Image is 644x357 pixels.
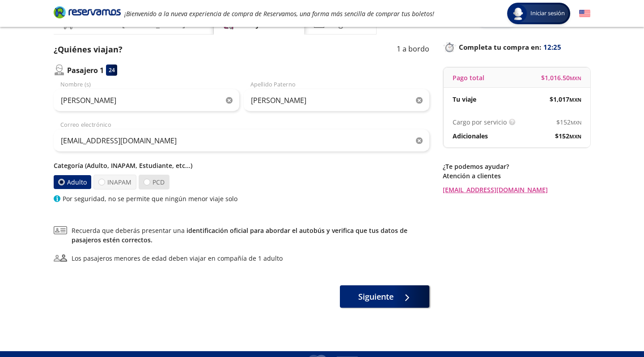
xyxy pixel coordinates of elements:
a: [EMAIL_ADDRESS][DOMAIN_NAME] [443,185,590,194]
label: INAPAM [93,174,137,189]
span: $ 1,016.50 [541,73,581,82]
button: Siguiente [340,285,429,308]
span: 12:25 [543,42,561,52]
span: Recuerda que deberás presentar una [72,226,429,245]
span: $ 1,017 [550,95,581,104]
em: ¡Bienvenido a la nueva experiencia de compra de Reservamos, una forma más sencilla de comprar tus... [124,9,434,18]
div: 24 [106,65,117,76]
span: Iniciar sesión [527,9,568,18]
a: identificación oficial para abordar el autobús y verifica que tus datos de pasajeros estén correc... [72,226,407,244]
input: Nombre (s) [54,89,239,112]
small: MXN [571,119,581,126]
p: Pago total [453,73,484,82]
p: Adicionales [453,131,488,141]
a: Brand Logo [54,5,121,22]
p: 1 a bordo [397,43,429,56]
small: MXN [569,96,581,103]
p: Atención a clientes [443,171,590,181]
label: Adulto [53,175,92,189]
span: $ 152 [555,131,581,141]
p: Completa tu compra en : [443,41,590,53]
p: Cargo por servicio [453,117,507,127]
p: ¿Quiénes viajan? [54,43,123,56]
small: MXN [570,75,581,82]
p: Pasajero 1 [67,65,104,76]
span: $ 152 [556,117,581,127]
input: Correo electrónico [54,129,429,152]
p: Categoría (Adulto, INAPAM, Estudiante, etc...) [54,161,429,170]
i: Brand Logo [54,5,121,19]
span: Siguiente [358,291,394,303]
div: Los pasajeros menores de edad deben viajar en compañía de 1 adulto [72,254,283,263]
label: PCD [138,174,170,189]
button: English [579,8,590,19]
small: MXN [569,133,581,140]
p: Por seguridad, no se permite que ningún menor viaje solo [63,194,237,203]
input: Apellido Paterno [244,89,429,112]
p: Tu viaje [453,95,476,104]
p: ¿Te podemos ayudar? [443,162,590,171]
